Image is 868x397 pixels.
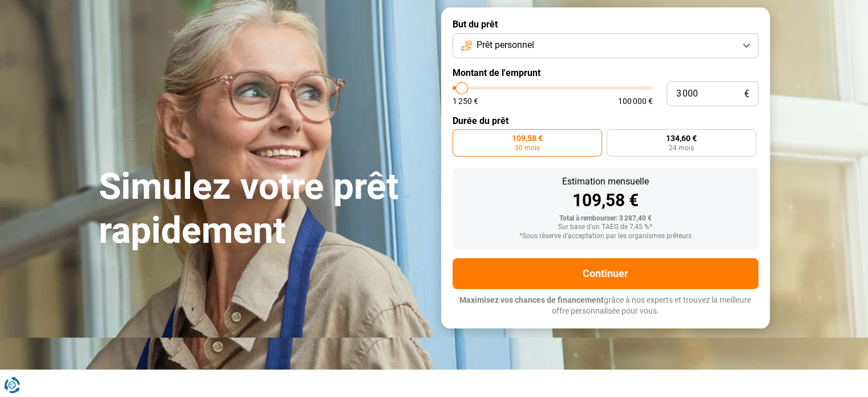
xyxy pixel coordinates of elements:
span: 134,60 € [666,134,697,142]
div: Sur base d'un TAEG de 7,45 %* [462,223,749,231]
span: 109,58 € [512,134,543,142]
span: Prêt personnel [477,39,534,51]
p: grâce à nos experts et trouvez la meilleure offre personnalisée pour vous. [453,295,758,317]
label: But du prêt [453,19,758,30]
span: 100 000 € [618,97,653,105]
label: Durée du prêt [453,115,758,126]
span: 1 250 € [453,97,478,105]
span: € [744,89,749,99]
div: *Sous réserve d'acceptation par les organismes prêteurs [462,232,749,240]
div: 109,58 € [462,192,749,209]
span: Maximisez vos chances de financement [459,295,604,304]
div: Total à rembourser: 3 287,40 € [462,215,749,223]
h1: Simulez votre prêt rapidement [99,165,427,253]
button: Continuer [453,258,758,289]
div: Estimation mensuelle [462,177,749,186]
span: 24 mois [669,145,694,151]
label: Montant de l'emprunt [453,67,758,78]
span: 30 mois [515,145,540,151]
button: Prêt personnel [453,33,758,58]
